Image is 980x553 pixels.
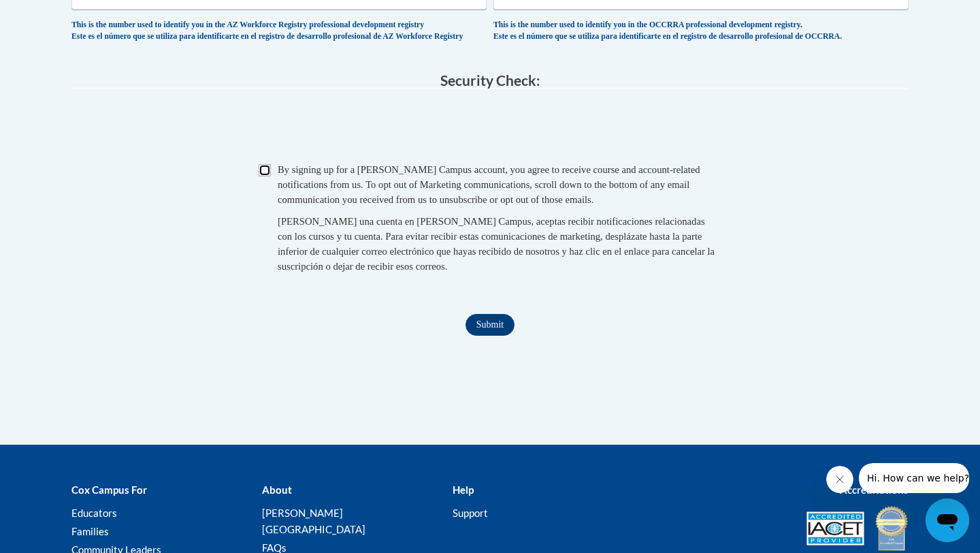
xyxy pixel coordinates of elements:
a: [PERSON_NAME][GEOGRAPHIC_DATA] [262,507,365,535]
b: Accreditations [840,484,909,496]
div: This is the number used to identify you in the OCCRRA professional development registry. Este es ... [493,20,909,42]
img: IDA® Accredited [875,505,909,552]
iframe: reCAPTCHA [387,102,593,155]
iframe: Button to launch messaging window [926,499,969,542]
a: Families [71,525,109,537]
b: Cox Campus For [71,484,147,496]
a: Educators [71,507,117,519]
b: About [262,484,292,496]
span: [PERSON_NAME] una cuenta en [PERSON_NAME] Campus, aceptas recibir notificaciones relacionadas con... [278,216,715,272]
b: Help [453,484,474,496]
a: Support [453,507,488,519]
iframe: Message from company [859,463,969,493]
input: Submit [465,314,514,336]
span: Security Check: [440,72,540,89]
div: This is the number used to identify you in the AZ Workforce Registry professional development reg... [71,20,487,42]
span: By signing up for a [PERSON_NAME] Campus account, you agree to receive course and account-related... [278,164,700,205]
img: Accredited IACET® Provider [806,511,864,546]
iframe: Close message [826,466,853,493]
